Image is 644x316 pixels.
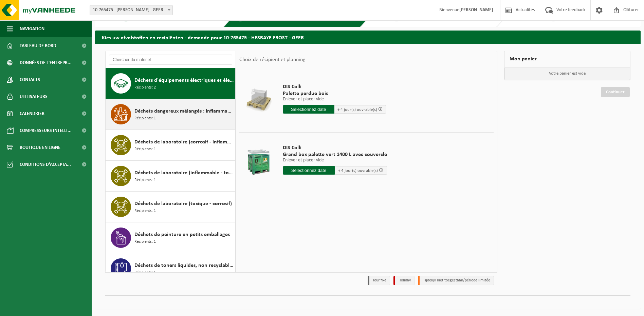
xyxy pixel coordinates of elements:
[134,261,234,270] span: Déchets de toners liquides, non recyclable, dangereux
[20,37,56,54] span: Tableau de bord
[106,68,236,99] button: Déchets d'équipements électriques et électroniques - Sans tubes cathodiques Récipients: 2
[106,161,236,192] button: Déchets de laboratoire (inflammable - toxique) Récipients: 1
[134,146,156,153] span: Récipients: 1
[20,105,44,122] span: Calendrier
[236,51,309,68] div: Choix de récipient et planning
[20,139,60,156] span: Boutique en ligne
[20,54,72,71] span: Données de l'entrepr...
[106,192,236,222] button: Déchets de laboratoire (toxique - corrosif) Récipients: 1
[109,55,232,65] input: Chercher du matériel
[134,115,156,122] span: Récipients: 1
[134,200,232,208] span: Déchets de laboratoire (toxique - corrosif)
[283,90,386,97] span: Palette perdue bois
[95,31,641,44] h2: Kies uw afvalstoffen en recipiënten - demande pour 10-765475 - HESBAYE FROST - GEER
[20,88,48,105] span: Utilisateurs
[368,276,390,285] li: Jour fixe
[134,138,234,146] span: Déchets de laboratoire (corrosif - inflammable)
[20,156,71,173] span: Conditions d'accepta...
[134,239,156,245] span: Récipients: 1
[283,83,386,90] span: DIS Colli
[20,122,72,139] span: Compresseurs intelli...
[283,105,334,114] input: Sélectionnez date
[459,7,493,13] strong: [PERSON_NAME]
[418,276,494,285] li: Tijdelijk niet toegestaan/période limitée
[283,158,387,163] p: Enlever et placer vide
[283,151,387,158] span: Grand box palette vert 1400 L avec couvercle
[283,166,335,175] input: Sélectionnez date
[134,107,234,115] span: Déchets dangereux mélangés : Inflammable - Corrosif
[601,87,630,97] a: Continuer
[134,76,234,84] span: Déchets d'équipements électriques et électroniques - Sans tubes cathodiques
[20,20,44,37] span: Navigation
[90,5,172,15] span: 10-765475 - HESBAYE FROST - GEER
[134,169,234,177] span: Déchets de laboratoire (inflammable - toxique)
[134,208,156,214] span: Récipients: 1
[504,51,630,67] div: Mon panier
[134,270,156,276] span: Récipients: 1
[283,144,387,151] span: DIS Colli
[106,99,236,130] button: Déchets dangereux mélangés : Inflammable - Corrosif Récipients: 1
[106,130,236,161] button: Déchets de laboratoire (corrosif - inflammable) Récipients: 1
[393,276,415,285] li: Holiday
[134,177,156,183] span: Récipients: 1
[106,222,236,253] button: Déchets de peinture en petits emballages Récipients: 1
[283,97,386,102] p: Enlever et placer vide
[134,84,156,91] span: Récipients: 2
[337,107,377,112] span: + 4 jour(s) ouvrable(s)
[20,71,40,88] span: Contacts
[338,169,378,173] span: + 4 jour(s) ouvrable(s)
[504,67,630,80] p: Votre panier est vide
[106,253,236,284] button: Déchets de toners liquides, non recyclable, dangereux Récipients: 1
[134,231,230,239] span: Déchets de peinture en petits emballages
